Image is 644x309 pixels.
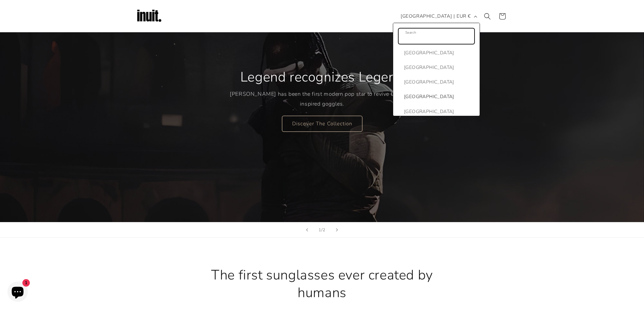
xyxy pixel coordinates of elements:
[329,222,344,237] button: Next slide
[393,104,480,119] a: [GEOGRAPHIC_DATA]
[399,29,474,44] input: Search
[404,107,473,116] span: [GEOGRAPHIC_DATA]
[282,115,362,131] a: Discover The Collection
[393,75,480,89] a: [GEOGRAPHIC_DATA]
[404,63,473,72] span: [GEOGRAPHIC_DATA]
[136,3,163,30] img: Inuit Logo
[404,92,473,101] span: [GEOGRAPHIC_DATA]
[5,281,30,304] inbox-online-store-chat: Shopify online store chat
[300,222,315,237] button: Previous slide
[404,49,473,57] span: [GEOGRAPHIC_DATA]
[321,226,323,233] span: /
[480,9,495,24] summary: Search
[319,226,321,233] span: 1
[323,226,325,233] span: 2
[240,68,404,86] h2: Legend recognizes Legend
[401,13,471,20] span: [GEOGRAPHIC_DATA] | EUR €
[230,89,415,109] p: [PERSON_NAME] has been the first modern pop star to revive the Inuit-inspired goggles.
[393,46,480,60] a: [GEOGRAPHIC_DATA]
[190,266,454,302] h2: The first sunglasses ever created by humans
[397,10,480,23] button: [GEOGRAPHIC_DATA] | EUR €
[393,60,480,75] a: [GEOGRAPHIC_DATA]
[393,89,480,104] a: [GEOGRAPHIC_DATA]
[404,78,473,86] span: [GEOGRAPHIC_DATA]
